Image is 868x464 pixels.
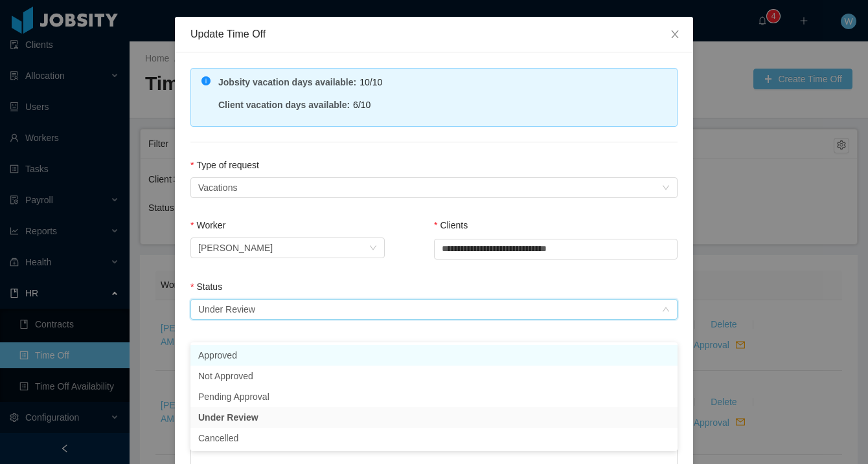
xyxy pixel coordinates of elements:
[190,160,259,170] label: Type of request
[190,428,678,448] li: Cancelled
[190,407,678,428] li: Under Review
[353,100,371,110] span: 6/10
[190,366,678,386] li: Not Approved
[218,100,350,110] strong: Client vacation days available :
[434,220,468,230] label: Clients
[190,282,222,292] label: Status
[218,77,356,87] strong: Jobsity vacation days available :
[201,76,211,85] i: icon: info-circle
[657,17,693,53] button: Close
[190,27,678,41] div: Update Time Off
[190,342,237,352] label: Start Date
[190,220,225,230] label: Worker
[670,29,680,39] i: icon: close
[190,345,678,366] li: Approved
[198,238,273,258] div: Juan Ramos
[360,77,382,87] span: 10/10
[198,178,237,197] div: Vacations
[198,300,255,319] div: Under Review
[373,342,417,352] label: End Date
[190,386,678,407] li: Pending Approval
